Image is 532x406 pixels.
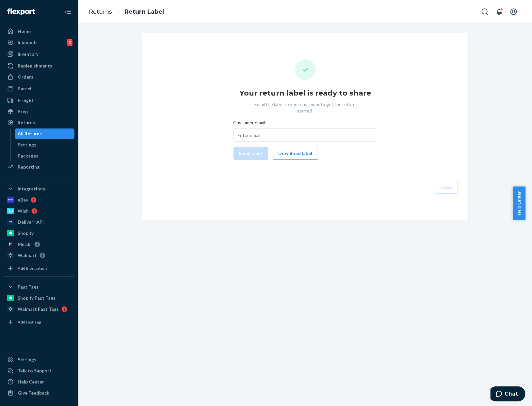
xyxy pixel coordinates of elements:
a: Shopify [4,228,74,238]
div: Home [18,28,31,35]
a: All Returns [15,128,75,139]
a: eBay [4,195,74,205]
div: Settings [18,356,36,363]
div: All Returns [18,130,42,137]
a: Returns [4,117,74,128]
button: Fast Tags [4,282,74,292]
div: Shopify [18,230,34,236]
a: Packages [15,151,75,161]
div: Walmart Fast Tags [18,306,59,312]
button: Talk to Support [4,366,74,376]
div: Wish [18,208,29,214]
div: Deliverr API [18,219,44,225]
button: Done [435,181,458,194]
button: Help Center [513,187,525,220]
a: Deliverr API [4,217,74,227]
a: Walmart [4,250,74,261]
a: Shopify Fast Tags [4,293,74,303]
a: Returns [89,8,112,15]
a: Replenishments [4,61,74,71]
button: Give Feedback [4,388,74,398]
a: Orders [4,72,74,82]
a: Add Fast Tag [4,317,74,327]
div: Help Center [18,379,44,385]
div: Inbounds [18,39,38,46]
input: Customer email [234,128,377,142]
div: Prep [18,108,28,115]
a: Walmart Fast Tags [4,304,74,314]
a: Inventory [4,49,74,59]
div: Add Fast Tag [18,319,41,325]
a: Parcel [4,83,74,94]
a: Wish [4,206,74,216]
div: Returns [18,119,35,126]
iframe: Opens a widget where you can chat to one of our agents [491,386,525,403]
a: Freight [4,95,74,106]
div: Walmart [18,252,37,259]
ol: breadcrumbs [84,2,169,22]
div: Fast Tags [18,284,39,290]
button: Close Navigation [61,5,74,18]
div: Add Integration [18,265,47,271]
h1: Your return label is ready to share [239,88,371,98]
div: Parcel [18,85,31,92]
div: Integrations [18,186,45,192]
a: Settings [15,140,75,150]
div: Shopify Fast Tags [18,295,56,301]
div: Packages [18,153,39,159]
div: Orders [18,74,33,80]
div: Freight [18,97,34,104]
a: Settings [4,354,74,365]
a: Add Integration [4,263,74,274]
span: Customer email [234,119,266,128]
div: Reporting [18,164,40,170]
p: Email the label to your customer to get the return started. [248,101,363,114]
div: Mirakl [18,241,32,248]
a: Prep [4,106,74,117]
div: Talk to Support [18,368,52,374]
a: Reporting [4,162,74,172]
button: Integrations [4,184,74,194]
button: Open notifications [493,5,506,18]
button: Open account menu [507,5,520,18]
a: Mirakl [4,239,74,249]
a: Home [4,26,74,37]
div: Inventory [18,51,39,57]
a: Return Label [124,8,164,15]
img: Flexport logo [7,8,35,15]
div: Give Feedback [18,390,49,396]
button: Email label [234,147,268,160]
div: eBay [18,197,28,203]
a: Inbounds1 [4,37,74,48]
div: Replenishments [18,63,52,69]
a: Help Center [4,377,74,387]
button: Open Search Box [478,5,492,18]
div: 1 [67,39,73,46]
button: Download label [273,147,318,160]
div: Settings [18,142,37,148]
